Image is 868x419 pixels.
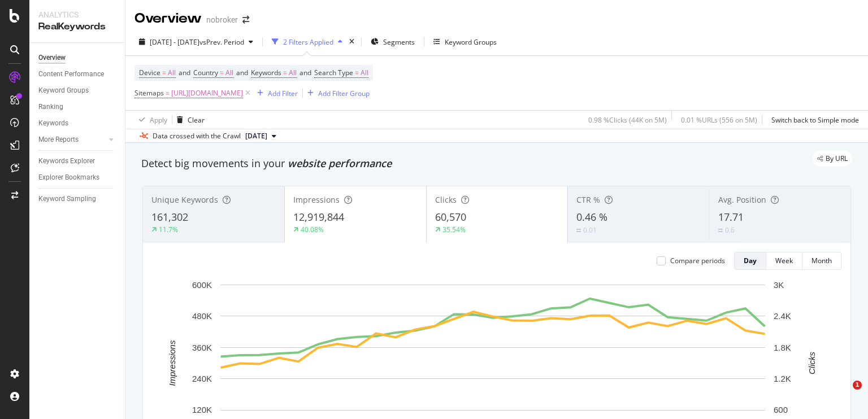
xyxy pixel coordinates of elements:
span: Keywords [251,68,281,77]
button: Switch back to Simple mode [767,111,859,129]
span: CTR % [576,194,600,205]
iframe: Intercom live chat [830,381,857,408]
text: Impressions [167,340,177,386]
text: 600K [192,280,212,290]
img: Equal [576,229,581,232]
text: Clicks [807,351,817,374]
div: Data crossed with the Crawl [153,131,241,141]
text: 600 [774,405,788,414]
span: Device [139,68,160,77]
span: and [179,68,190,77]
img: Equal [718,229,723,232]
div: Keywords Explorer [38,155,95,167]
text: 2.4K [774,311,791,321]
div: 0.6 [725,225,735,235]
span: All [168,65,176,81]
span: = [283,68,287,77]
div: 35.54% [442,225,466,234]
div: 0.98 % Clicks ( 44K on 5M ) [588,115,667,125]
div: Day [744,256,757,265]
div: arrow-right-arrow-left [242,16,249,24]
span: Search Type [314,68,353,77]
div: Ranking [38,101,63,113]
span: All [289,65,297,81]
div: Explorer Bookmarks [38,172,99,184]
div: nobroker [206,14,238,25]
a: Content Performance [38,68,117,80]
text: 480K [192,311,212,321]
div: Overview [134,9,202,28]
span: = [162,68,166,77]
text: 3K [774,280,784,290]
span: vs Prev. Period [199,37,244,47]
div: Keyword Groups [445,37,497,47]
div: 11.7% [159,225,178,234]
div: 2 Filters Applied [283,37,333,47]
button: Keyword Groups [429,33,501,51]
div: 0.01 [583,225,597,235]
div: Compare periods [670,256,725,265]
button: Month [802,252,841,270]
div: RealKeywords [38,20,116,33]
div: 0.01 % URLs ( 556 on 5M ) [681,115,757,125]
a: Overview [38,52,117,64]
span: 0.46 % [576,210,607,224]
span: Unique Keywords [151,194,218,205]
a: Keywords Explorer [38,155,117,167]
div: Content Performance [38,68,104,80]
span: Segments [383,37,415,47]
div: Keyword Sampling [38,193,96,205]
span: = [355,68,359,77]
div: Apply [150,115,167,125]
span: 161,302 [151,210,188,224]
div: Week [775,256,793,265]
div: times [347,36,357,47]
button: [DATE] [241,129,281,143]
div: legacy label [813,151,852,167]
button: Day [734,252,766,270]
text: 240K [192,374,212,383]
button: 2 Filters Applied [267,33,347,51]
span: Avg. Position [718,194,766,205]
div: Keyword Groups [38,85,89,97]
div: Keywords [38,117,68,129]
span: [DATE] - [DATE] [150,37,199,47]
a: Keywords [38,117,117,129]
span: 60,570 [435,210,466,224]
button: [DATE] - [DATE]vsPrev. Period [134,33,258,51]
span: 12,919,844 [293,210,344,224]
div: Month [811,256,832,265]
button: Add Filter Group [303,86,370,100]
text: 360K [192,343,212,352]
span: Clicks [435,194,457,205]
span: All [361,65,368,81]
div: 40.08% [301,225,324,234]
button: Apply [134,111,167,129]
span: Impressions [293,194,340,205]
span: 17.71 [718,210,744,224]
a: More Reports [38,134,106,146]
button: Clear [172,111,205,129]
div: More Reports [38,134,79,146]
span: Sitemaps [134,88,164,98]
span: Country [193,68,218,77]
text: 1.8K [774,343,791,352]
a: Explorer Bookmarks [38,172,117,184]
span: and [236,68,248,77]
div: Overview [38,52,66,64]
a: Ranking [38,101,117,113]
span: 1 [853,381,862,390]
div: Add Filter [268,89,298,98]
text: 1.2K [774,374,791,383]
div: Clear [188,115,205,125]
div: Analytics [38,9,116,20]
span: [URL][DOMAIN_NAME] [171,85,243,101]
span: = [166,88,170,98]
button: Add Filter [253,86,298,100]
a: Keyword Sampling [38,193,117,205]
div: Switch back to Simple mode [771,115,859,125]
span: All [225,65,233,81]
button: Week [766,252,802,270]
div: Add Filter Group [318,89,370,98]
span: and [300,68,311,77]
